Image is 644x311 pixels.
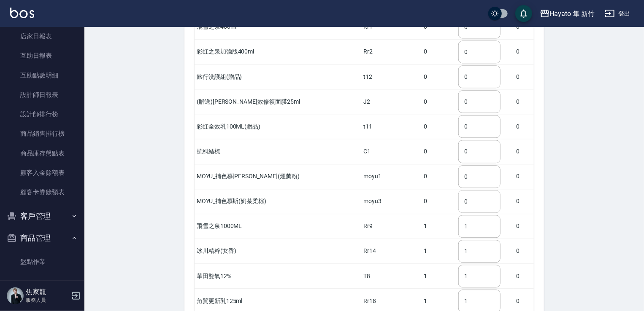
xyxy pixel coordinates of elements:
[514,39,534,64] td: 0
[3,27,81,46] a: 店家日報表
[3,124,81,143] a: 商品銷售排行榜
[422,189,457,214] td: 0
[3,227,81,249] button: 商品管理
[10,8,34,18] img: Logo
[3,144,81,163] a: 商品庫存盤點表
[361,64,422,89] td: t12
[514,139,534,164] td: 0
[514,114,534,139] td: 0
[515,5,532,22] button: save
[3,66,81,85] a: 互助點數明細
[550,8,595,19] div: Hayato 隼 新竹
[195,164,361,189] td: MOYU_補色慕[PERSON_NAME](煙薰粉)
[7,287,24,304] img: Person
[195,239,361,263] td: 冰川精粹(女香)
[3,182,81,202] a: 顧客卡券餘額表
[514,164,534,189] td: 0
[422,89,457,114] td: 0
[361,139,422,164] td: C1
[422,214,457,239] td: 1
[3,46,81,65] a: 互助日報表
[361,114,422,139] td: t11
[514,89,534,114] td: 0
[195,139,361,164] td: 抗糾結梳
[195,189,361,214] td: MOYU_補色慕斯(奶茶柔棕)
[3,105,81,124] a: 設計師排行榜
[195,114,361,139] td: 彩虹全效乳100ML(贈品)
[361,264,422,289] td: T8
[3,163,81,182] a: 顧客入金餘額表
[3,205,81,227] button: 客戶管理
[514,214,534,239] td: 0
[361,214,422,239] td: Rr9
[26,296,69,304] p: 服務人員
[361,164,422,189] td: moyu1
[3,252,81,271] a: 盤點作業
[361,89,422,114] td: J2
[514,64,534,89] td: 0
[601,6,634,21] button: 登出
[514,239,534,263] td: 0
[195,264,361,289] td: 華田雙氧12%
[422,239,457,263] td: 1
[195,39,361,64] td: 彩虹之泉加強版400ml
[195,214,361,239] td: 飛雪之泉1000ML
[3,85,81,105] a: 設計師日報表
[514,189,534,214] td: 0
[195,64,361,89] td: 旅行洗護組(贈品)
[422,39,457,64] td: 0
[536,5,598,22] button: Hayato 隼 新竹
[422,114,457,139] td: 0
[26,288,69,296] h5: 焦家龍
[422,139,457,164] td: 0
[422,164,457,189] td: 0
[361,239,422,263] td: Rr14
[361,39,422,64] td: Rr2
[361,189,422,214] td: moyu3
[422,64,457,89] td: 0
[422,264,457,289] td: 1
[3,275,81,297] button: 紅利點數設定
[514,264,534,289] td: 0
[195,89,361,114] td: (贈送)[PERSON_NAME]效修復面膜25ml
